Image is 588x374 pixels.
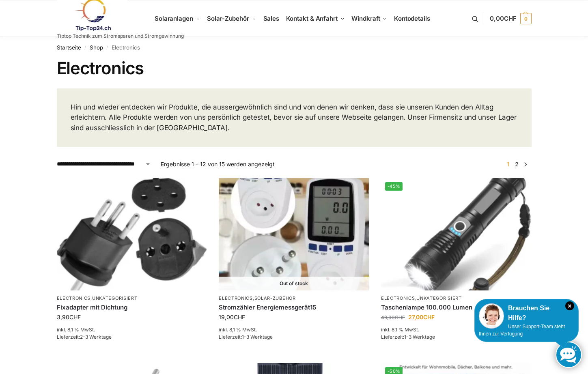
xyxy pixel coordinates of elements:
[57,160,151,168] select: Shop-Reihenfolge
[254,295,296,301] a: Solar-Zubehör
[395,314,405,320] span: CHF
[490,15,516,22] span: 0,00
[219,178,369,290] a: Out of stockStromzähler Schweizer Stecker-2
[234,314,245,320] span: CHF
[155,15,193,22] span: Solaranlagen
[57,295,91,301] a: Electronics
[565,301,574,310] i: Schließen
[92,295,138,301] a: Unkategorisiert
[522,160,528,168] a: →
[71,102,518,133] p: Hin und wieder entdecken wir Produkte, die aussergewöhnlich sind und von denen wir denken, dass s...
[513,161,521,168] a: Seite 2
[505,161,511,168] span: Seite 1
[502,160,531,168] nav: Produkt-Seitennummerierung
[394,15,430,22] span: Kontodetails
[57,37,532,58] nav: Breadcrumb
[351,15,380,22] span: Windkraft
[416,295,462,301] a: Unkategorisiert
[490,6,531,31] a: 0,00CHF 0
[260,0,282,37] a: Sales
[391,0,433,37] a: Kontodetails
[90,44,103,51] a: Shop
[57,295,207,301] p: ,
[520,13,532,24] span: 0
[219,295,253,301] a: Electronics
[219,178,369,290] img: Stromzähler Schweizer Stecker-2
[381,295,531,301] p: ,
[381,303,531,312] a: Taschenlampe 100.000 Lumen
[381,178,531,290] a: -45%Extrem Starke Taschenlampe
[381,326,531,333] p: inkl. 8,1 % MwSt.
[219,303,369,312] a: Stromzähler Energiemessgerät15
[381,334,435,340] span: Lieferzeit:
[479,303,574,323] div: Brauchen Sie Hilfe?
[408,314,435,320] bdi: 27,00
[81,45,90,51] span: /
[348,0,391,37] a: Windkraft
[504,15,517,22] span: CHF
[103,45,112,51] span: /
[404,334,435,340] span: 1-3 Werktage
[242,334,273,340] span: 1-3 Werktage
[381,314,405,320] bdi: 49,00
[80,334,112,340] span: 2-3 Werktage
[381,178,531,290] img: Extrem Starke Taschenlampe
[207,15,249,22] span: Solar-Zubehör
[57,334,112,340] span: Lieferzeit:
[57,34,184,39] p: Tiptop Technik zum Stromsparen und Stromgewinnung
[204,0,260,37] a: Solar-Zubehör
[282,0,348,37] a: Kontakt & Anfahrt
[286,15,338,22] span: Kontakt & Anfahrt
[57,44,81,51] a: Startseite
[219,314,245,320] bdi: 19,00
[423,314,435,320] span: CHF
[479,324,565,337] span: Unser Support-Team steht Ihnen zur Verfügung
[57,326,207,333] p: inkl. 8,1 % MwSt.
[57,303,207,312] a: Fixadapter mit Dichtung
[219,295,369,301] p: ,
[161,160,275,168] p: Ergebnisse 1 – 12 von 15 werden angezeigt
[381,295,415,301] a: Electronics
[219,334,273,340] span: Lieferzeit:
[57,314,81,320] bdi: 3,90
[69,314,81,320] span: CHF
[57,58,532,78] h1: Electronics
[219,326,369,333] p: inkl. 8,1 % MwSt.
[57,178,207,290] img: Fixadapter mit Dichtung
[479,303,504,329] img: Customer service
[263,15,280,22] span: Sales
